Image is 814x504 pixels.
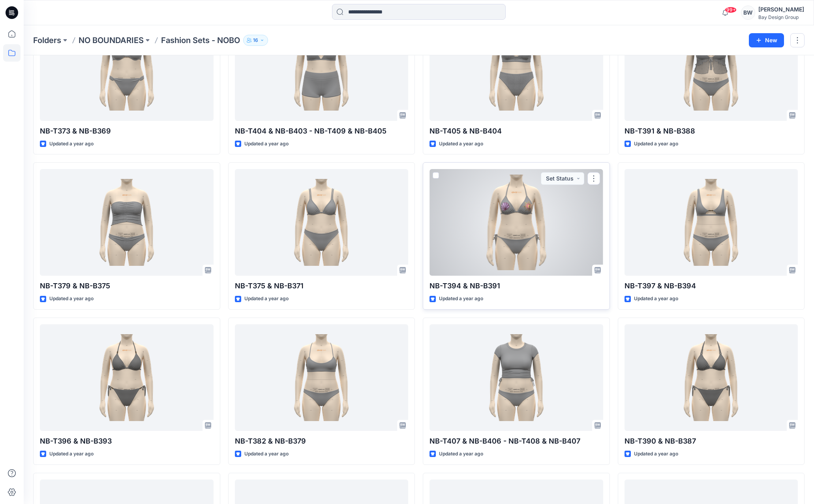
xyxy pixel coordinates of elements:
[243,35,268,46] button: 16
[430,324,603,431] a: NB-T407 & NB-B406 - NB-T408 & NB-B407
[758,5,804,14] div: [PERSON_NAME]
[430,436,603,447] p: NB-T407 & NB-B406 - NB-T408 & NB-B407
[40,324,214,431] a: NB-T396 & NB-B393
[40,169,214,276] a: NB-T379 & NB-B375
[430,126,603,137] p: NB-T405 & NB-B404
[634,450,678,458] p: Updated a year ago
[439,450,483,458] p: Updated a year ago
[40,14,214,120] a: NB-T373 & NB-B369
[439,140,483,148] p: Updated a year ago
[161,35,240,46] p: Fashion Sets - NOBO
[625,436,798,447] p: NB-T390 & NB-B387
[244,295,289,303] p: Updated a year ago
[634,140,678,148] p: Updated a year ago
[749,33,784,47] button: New
[49,140,94,148] p: Updated a year ago
[725,7,737,13] span: 99+
[758,14,804,20] div: Bay Design Group
[625,14,798,120] a: NB-T391 & NB-B388
[79,35,144,46] a: NO BOUNDARIES
[253,36,258,45] p: 16
[634,295,678,303] p: Updated a year ago
[40,126,214,137] p: NB-T373 & NB-B369
[49,295,94,303] p: Updated a year ago
[625,280,798,291] p: NB-T397 & NB-B394
[430,14,603,120] a: NB-T405 & NB-B404
[235,280,409,291] p: NB-T375 & NB-B371
[430,169,603,276] a: NB-T394 & NB-B391
[625,126,798,137] p: NB-T391 & NB-B388
[625,169,798,276] a: NB-T397 & NB-B394
[235,14,409,120] a: NB-T404 & NB-B403 - NB-T409 & NB-B405
[244,140,289,148] p: Updated a year ago
[439,295,483,303] p: Updated a year ago
[33,35,61,46] a: Folders
[235,436,409,447] p: NB-T382 & NB-B379
[40,436,214,447] p: NB-T396 & NB-B393
[244,450,289,458] p: Updated a year ago
[235,324,409,431] a: NB-T382 & NB-B379
[625,324,798,431] a: NB-T390 & NB-B387
[741,6,755,20] div: BW
[235,126,409,137] p: NB-T404 & NB-B403 - NB-T409 & NB-B405
[40,280,214,291] p: NB-T379 & NB-B375
[49,450,94,458] p: Updated a year ago
[430,280,603,291] p: NB-T394 & NB-B391
[235,169,409,276] a: NB-T375 & NB-B371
